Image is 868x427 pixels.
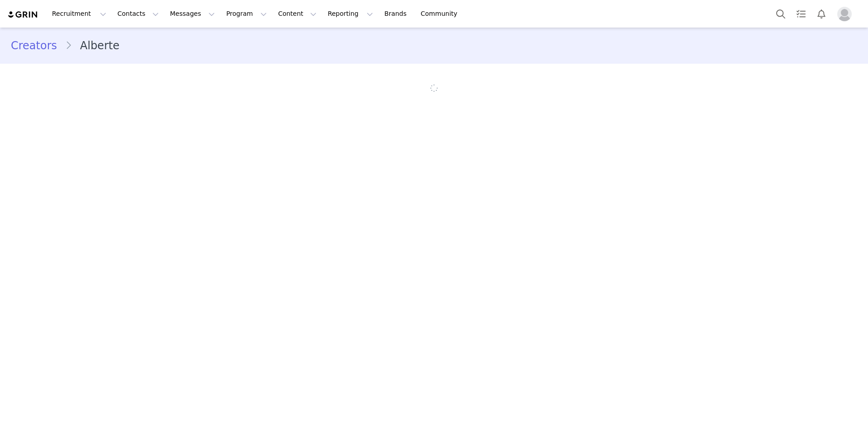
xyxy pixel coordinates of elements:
[112,4,164,24] button: Contacts
[415,4,467,24] a: Community
[791,4,811,24] a: Tasks
[322,4,378,24] button: Reporting
[165,4,220,24] button: Messages
[771,4,791,24] button: Search
[47,4,112,24] button: Recruitment
[221,4,272,24] button: Program
[11,38,65,54] a: Creators
[832,7,861,21] button: Profile
[273,4,322,24] button: Content
[7,10,39,19] img: grin logo
[837,7,852,21] img: placeholder-profile.jpg
[379,4,415,24] a: Brands
[811,4,831,24] button: Notifications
